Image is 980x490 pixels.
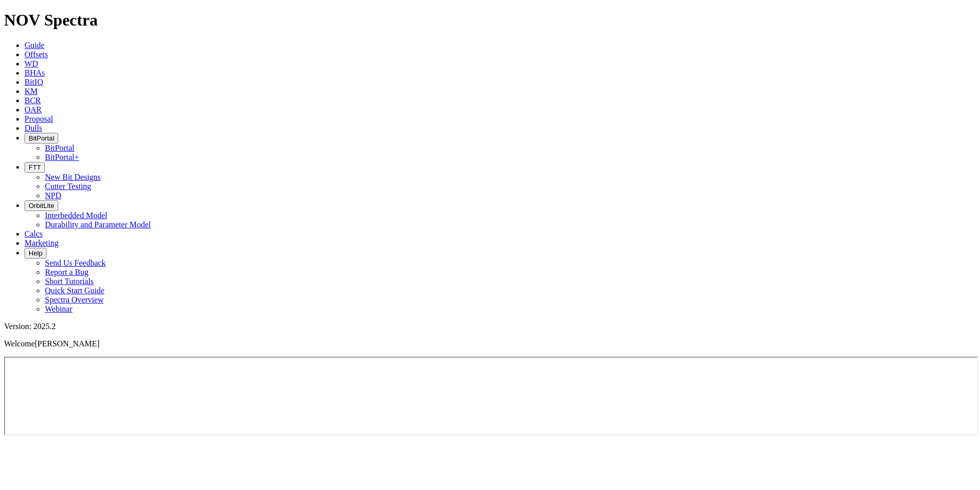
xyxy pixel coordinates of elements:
[29,134,54,142] span: BitPortal
[24,105,42,114] a: OAR
[45,277,94,286] a: Short Tutorials
[45,191,61,200] a: NPD
[24,229,43,238] a: Calcs
[4,322,976,331] div: Version: 2025.2
[24,87,38,96] a: KM
[24,68,45,77] a: BHAs
[45,173,101,181] a: New Bit Designs
[45,182,91,191] a: Cutter Testing
[24,114,53,123] a: Proposal
[24,124,42,132] a: Dulls
[45,259,106,267] a: Send Us Feedback
[45,295,104,304] a: Spectra Overview
[24,200,58,211] button: OrbitLite
[45,268,88,276] a: Report a Bug
[29,249,42,257] span: Help
[24,162,45,173] button: FTT
[24,50,48,59] a: Offsets
[24,78,43,86] a: BitIQ
[24,59,38,68] a: WD
[35,339,100,348] span: [PERSON_NAME]
[45,220,151,229] a: Durability and Parameter Model
[45,153,79,161] a: BitPortal+
[4,339,976,348] p: Welcome
[45,305,72,313] a: Webinar
[24,133,58,144] button: BitPortal
[45,144,75,152] a: BitPortal
[24,239,59,247] a: Marketing
[24,96,41,105] a: BCR
[45,211,107,220] a: Interbedded Model
[24,248,46,259] button: Help
[4,11,976,30] h1: NOV Spectra
[29,164,41,171] span: FTT
[24,41,44,50] a: Guide
[45,286,104,295] a: Quick Start Guide
[29,202,54,209] span: OrbitLite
